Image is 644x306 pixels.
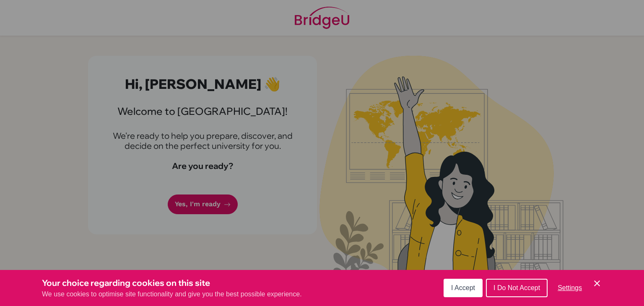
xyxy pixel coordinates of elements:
button: Save and close [592,278,602,288]
span: I Accept [451,284,475,291]
p: We use cookies to optimise site functionality and give you the best possible experience. [42,289,302,299]
span: Settings [558,284,582,291]
button: Settings [551,280,589,296]
h3: Your choice regarding cookies on this site [42,277,302,289]
button: I Accept [444,279,483,297]
button: I Do Not Accept [486,279,548,297]
span: I Do Not Accept [493,284,540,291]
